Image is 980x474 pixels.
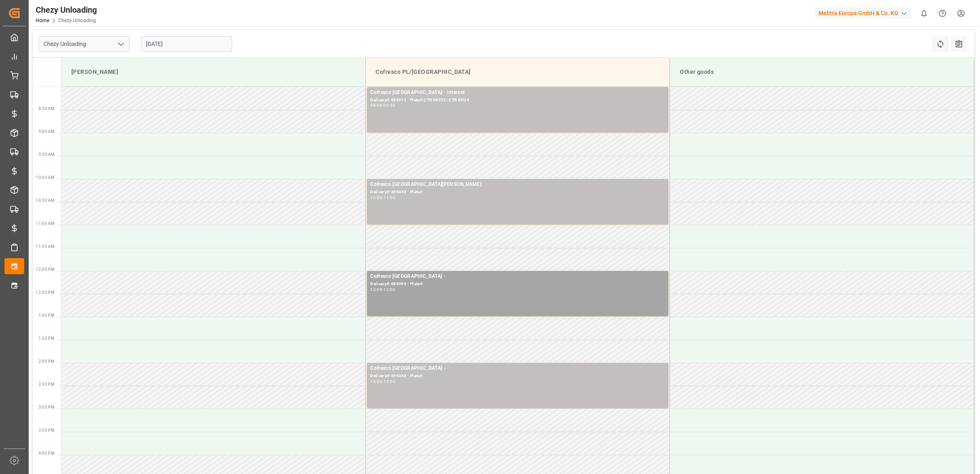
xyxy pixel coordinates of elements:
[141,36,232,52] input: DD.MM.YYYY
[36,18,49,23] a: Home
[383,103,395,107] div: 09:00
[370,189,665,196] div: Delivery#:489049 - Plate#:
[815,5,915,21] button: Melitta Europa GmbH & Co. KG
[370,288,382,291] div: 12:00
[36,4,97,16] div: Chezy Unloading
[370,380,382,383] div: 14:00
[68,64,359,80] div: [PERSON_NAME]
[815,7,912,19] div: Melitta Europa GmbH & Co. KG
[383,288,395,291] div: 13:00
[36,198,55,203] span: 10:30 AM
[370,196,382,199] div: 10:00
[382,288,383,291] div: -
[933,4,952,23] button: Help Center
[39,106,55,111] span: 8:30 AM
[370,373,665,380] div: Delivery#:489048 - Plate#:
[382,380,383,383] div: -
[39,405,55,410] span: 3:00 PM
[382,196,383,199] div: -
[383,380,395,383] div: 15:00
[39,152,55,157] span: 9:30 AM
[370,89,665,97] div: Cofresco [GEOGRAPHIC_DATA] - interset
[39,313,55,318] span: 1:00 PM
[39,451,55,456] span: 4:00 PM
[39,359,55,364] span: 2:00 PM
[39,382,55,387] span: 2:30 PM
[36,244,55,249] span: 11:30 AM
[39,129,55,134] span: 9:00 AM
[372,64,663,80] div: Cofresco PL/[GEOGRAPHIC_DATA]
[114,38,127,50] button: open menu
[370,181,665,189] div: Cofresco [GEOGRAPHIC_DATA][PERSON_NAME]
[36,267,55,272] span: 12:00 PM
[677,64,967,80] div: Other goods
[39,36,130,52] input: Type to search/select
[39,336,55,341] span: 1:30 PM
[370,272,665,281] div: Cofresco [GEOGRAPHIC_DATA] -
[370,281,665,288] div: Delivery#:489094 - Plate#:
[39,428,55,433] span: 3:30 PM
[382,103,383,107] div: -
[383,196,395,199] div: 11:00
[36,221,55,226] span: 11:00 AM
[370,97,665,104] div: Delivery#:488912 - Plate#:CTR 09723/ CTR 8VU4
[36,290,55,295] span: 12:30 PM
[915,4,933,23] button: show 0 new notifications
[370,103,382,107] div: 08:00
[36,175,55,180] span: 10:00 AM
[370,364,665,373] div: Cofresco [GEOGRAPHIC_DATA] -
